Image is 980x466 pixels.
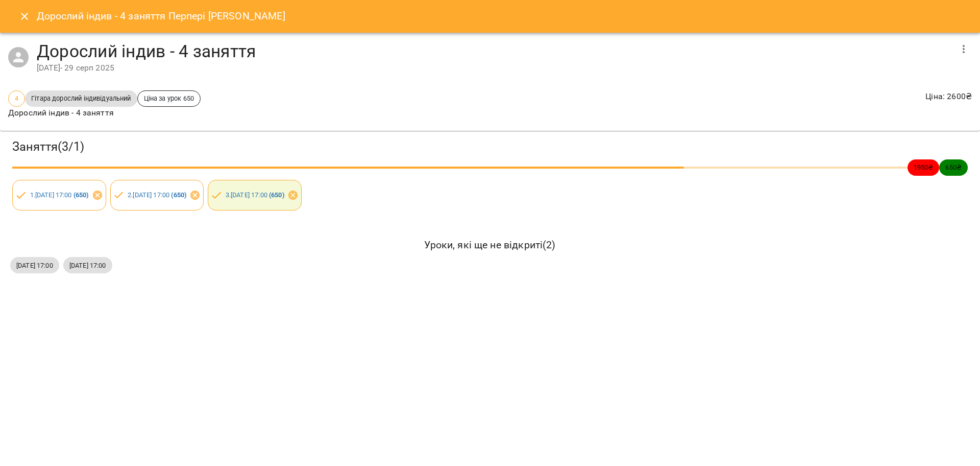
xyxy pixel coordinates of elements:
[171,191,186,199] b: ( 650 )
[939,162,968,172] span: 650 ₴
[9,94,24,103] span: 4
[8,107,201,119] p: Дорослий індив - 4 заняття
[226,191,284,199] a: 3.[DATE] 17:00 (650)
[12,180,106,211] div: 1.[DATE] 17:00 (650)
[110,180,204,211] div: 2.[DATE] 17:00 (650)
[73,191,89,199] b: ( 650 )
[25,94,137,103] span: Гітара дорослий індивідуальний
[37,8,285,24] h6: Дорослий індив - 4 заняття Перпері [PERSON_NAME]
[30,191,89,199] a: 1.[DATE] 17:00 (650)
[908,162,940,172] span: 1950 ₴
[10,261,59,270] span: [DATE] 17:00
[138,94,200,103] span: Ціна за урок 650
[128,191,186,199] a: 2.[DATE] 17:00 (650)
[12,139,968,155] h3: Заняття ( 3 / 1 )
[37,41,951,62] h4: Дорослий індив - 4 заняття
[269,191,284,199] b: ( 650 )
[925,90,972,103] p: Ціна : 2600 ₴
[10,237,970,253] h6: Уроки, які ще не відкриті ( 2 )
[63,261,112,270] span: [DATE] 17:00
[12,4,37,29] button: Close
[208,180,302,211] div: 3.[DATE] 17:00 (650)
[37,62,951,74] div: [DATE] - 29 серп 2025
